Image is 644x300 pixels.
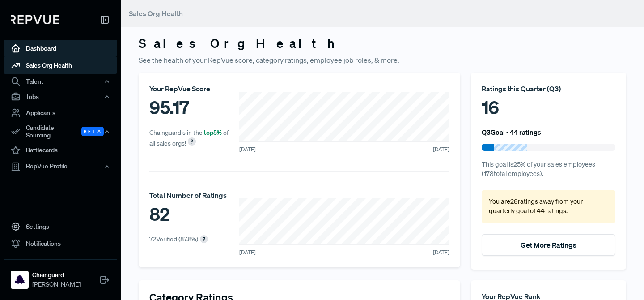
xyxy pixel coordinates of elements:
a: Dashboard [4,40,117,57]
p: See the health of your RepVue score, category ratings, employee job roles, & more. [139,55,626,65]
span: [DATE] [433,146,449,154]
span: Chainguard is in the of all sales orgs! [149,129,229,147]
h6: Q3 Goal - 44 ratings [482,128,541,136]
button: Talent [4,74,117,89]
div: Total Number of Ratings [149,190,227,201]
button: Jobs [4,89,117,104]
span: top 5 % [204,129,222,137]
a: Notifications [4,235,117,252]
img: Chainguard [13,273,27,287]
span: Beta [81,127,104,136]
strong: Chainguard [32,270,80,280]
div: Ratings this Quarter ( Q3 ) [482,83,615,94]
p: This goal is 25 % of your sales employees ( 178 total employees). [482,160,615,179]
span: Sales Org Health [129,9,183,18]
div: Your RepVue Score [149,83,235,94]
a: ChainguardChainguard[PERSON_NAME] [4,259,117,293]
div: 16 [482,94,615,121]
span: [PERSON_NAME] [32,280,80,289]
img: RepVue [11,15,59,24]
div: 82 [149,201,227,227]
h3: Sales Org Health [139,36,626,51]
div: 95.17 [149,94,235,121]
span: [DATE] [433,249,449,257]
button: Get More Ratings [482,234,615,256]
span: [DATE] [239,249,256,257]
div: Candidate Sourcing [4,121,117,142]
a: Battlecards [4,142,117,159]
button: Candidate Sourcing Beta [4,121,117,142]
a: Sales Org Health [4,57,117,74]
span: [DATE] [239,146,256,154]
a: Applicants [4,104,117,121]
button: RepVue Profile [4,159,117,174]
p: You are 28 ratings away from your quarterly goal of 44 ratings . [489,197,608,216]
p: 72 Verified ( 87.8 %) [149,235,198,244]
a: Settings [4,218,117,235]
